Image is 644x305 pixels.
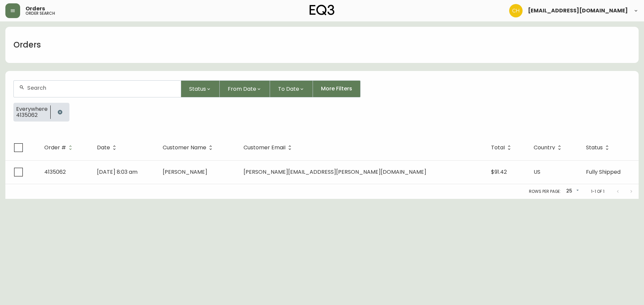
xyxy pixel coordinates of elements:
span: Date [97,146,110,150]
button: From Date [220,80,270,97]
button: Status [181,80,220,97]
img: logo [310,5,334,15]
button: To Date [270,80,313,97]
span: Status [586,145,611,151]
span: Orders [25,6,45,11]
div: 25 [563,186,580,197]
span: More Filters [321,85,352,92]
span: Everywhere [16,106,48,112]
span: Order # [44,146,66,150]
span: Fully Shipped [586,168,621,176]
span: Total [491,145,514,151]
input: Search [27,85,175,91]
img: 6288462cea190ebb98a2c2f3c744dd7e [509,4,523,17]
span: $91.42 [491,168,507,176]
h5: order search [25,11,55,15]
span: 4135062 [44,168,66,176]
span: Total [491,146,505,150]
span: Country [534,145,564,151]
span: US [534,168,540,176]
span: Customer Email [244,145,294,151]
h1: Orders [13,39,41,51]
span: Customer Name [163,146,206,150]
span: [PERSON_NAME][EMAIL_ADDRESS][PERSON_NAME][DOMAIN_NAME] [244,168,426,176]
span: Country [534,146,555,150]
span: To Date [278,85,299,93]
span: Customer Name [163,145,215,151]
span: [EMAIL_ADDRESS][DOMAIN_NAME] [528,8,628,13]
p: 1-1 of 1 [591,188,604,195]
span: [PERSON_NAME] [163,168,207,176]
button: More Filters [313,80,361,97]
span: Status [189,85,206,93]
span: 4135062 [16,112,48,118]
span: Status [586,146,603,150]
span: [DATE] 8:03 am [97,168,138,176]
span: From Date [228,85,256,93]
span: Order # [44,145,75,151]
p: Rows per page: [529,188,561,195]
span: Customer Email [244,146,285,150]
span: Date [97,145,119,151]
